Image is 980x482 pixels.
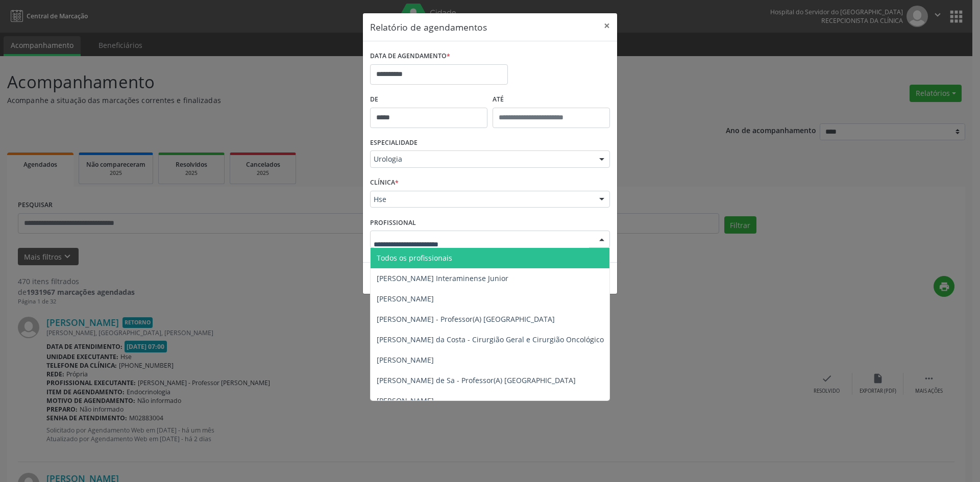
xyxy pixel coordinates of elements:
[377,253,452,263] span: Todos os profissionais
[370,135,418,151] label: ESPECIALIDADE
[377,335,604,344] span: [PERSON_NAME] da Costa - Cirurgião Geral e Cirurgião Oncológico
[370,20,487,34] h5: Relatório de agendamentos
[370,48,450,64] label: DATA DE AGENDAMENTO
[597,13,617,38] button: Close
[377,375,576,385] span: [PERSON_NAME] de Sa - Professor(A) [GEOGRAPHIC_DATA]
[374,194,589,205] span: Hse
[377,355,434,365] span: [PERSON_NAME]
[377,294,434,303] span: [PERSON_NAME]
[370,215,416,231] label: PROFISSIONAL
[374,154,589,164] span: Urologia
[370,175,399,191] label: CLÍNICA
[377,314,555,324] span: [PERSON_NAME] - Professor(A) [GEOGRAPHIC_DATA]
[370,92,487,108] label: De
[493,92,610,108] label: ATÉ
[377,273,508,283] span: [PERSON_NAME] Interaminense Junior
[377,396,434,405] span: [PERSON_NAME]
